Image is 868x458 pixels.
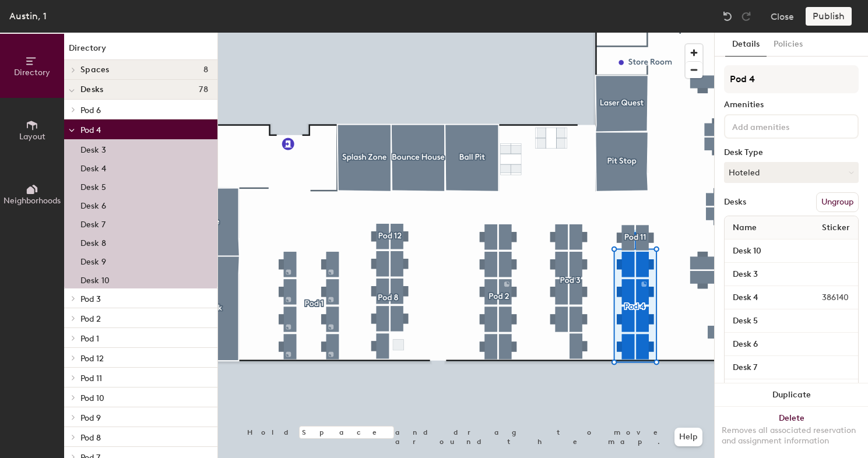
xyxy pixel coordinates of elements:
span: Pod 9 [80,413,101,423]
span: Pod 4 [80,125,101,135]
input: Unnamed desk [727,313,856,329]
div: Desk Type [724,148,859,157]
button: Policies [767,33,810,57]
input: Add amenities [730,119,835,133]
input: Unnamed desk [727,360,856,376]
span: Pod 3 [80,294,101,304]
span: 386140 [794,291,856,304]
p: Desk 4 [80,160,106,174]
span: Pod 12 [80,354,104,364]
button: Hoteled [724,162,859,183]
p: Desk 3 [80,142,106,155]
p: Desk 7 [80,216,106,230]
div: Austin, 1 [9,9,47,23]
input: Unnamed desk [727,383,856,399]
span: Pod 10 [80,393,104,403]
span: Pod 8 [80,433,101,443]
span: Directory [14,68,50,77]
div: Desks [724,198,746,207]
span: Pod 1 [80,334,99,344]
p: Desk 10 [80,272,110,286]
button: Details [725,33,767,57]
p: Desk 9 [80,253,106,267]
span: 78 [199,85,208,94]
span: Sticker [816,217,856,238]
button: Help [674,428,702,446]
div: Amenities [724,100,859,110]
h1: Directory [64,42,217,60]
button: Close [771,7,794,26]
span: Pod 11 [80,374,102,383]
button: Ungroup [816,192,859,212]
span: Layout [19,132,45,142]
input: Unnamed desk [727,243,856,259]
input: Unnamed desk [727,266,856,283]
span: Spaces [80,65,110,75]
img: Undo [722,10,733,22]
input: Unnamed desk [727,290,794,306]
span: Name [727,217,762,238]
span: Pod 2 [80,314,101,324]
p: Desk 5 [80,179,106,192]
p: Desk 8 [80,235,106,248]
button: Duplicate [715,383,868,407]
span: Pod 6 [80,105,101,115]
input: Unnamed desk [727,336,856,353]
span: Desks [80,85,103,94]
div: Removes all associated reservation and assignment information [722,425,861,446]
img: Redo [740,10,752,22]
p: Desk 6 [80,198,106,211]
span: Neighborhoods [3,196,61,206]
button: DeleteRemoves all associated reservation and assignment information [715,407,868,458]
span: 8 [203,65,208,75]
